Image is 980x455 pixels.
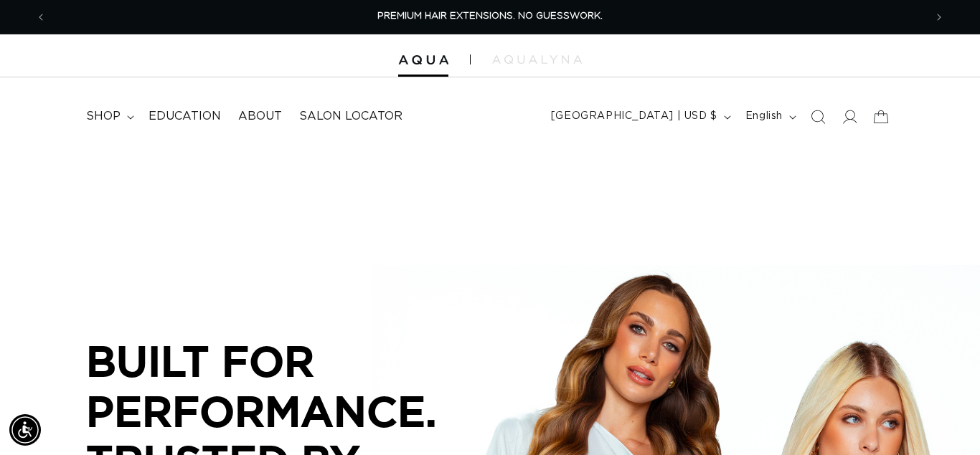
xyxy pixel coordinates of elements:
[398,55,448,65] img: Aqua Hair Extensions
[25,4,57,31] button: Previous announcement
[291,100,411,133] a: Salon Locator
[542,103,737,130] button: [GEOGRAPHIC_DATA] | USD $
[923,4,955,31] button: Next announcement
[140,100,230,133] a: Education
[238,109,282,124] span: About
[377,11,603,21] span: PREMIUM HAIR EXTENSIONS. NO GUESSWORK.
[745,109,783,124] span: English
[230,100,291,133] a: About
[9,414,41,446] div: Accessibility Menu
[551,109,717,124] span: [GEOGRAPHIC_DATA] | USD $
[299,109,402,124] span: Salon Locator
[77,100,140,133] summary: shop
[737,103,802,130] button: English
[492,55,582,64] img: aqualyna.com
[802,101,834,133] summary: Search
[86,109,121,124] span: shop
[149,109,221,124] span: Education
